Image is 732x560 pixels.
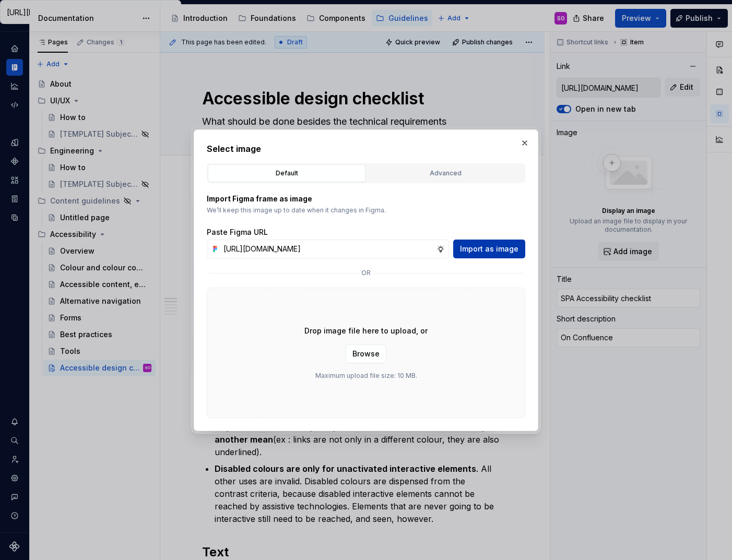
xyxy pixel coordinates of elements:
p: or [361,269,371,277]
h2: Select image [207,142,525,155]
p: Import Figma frame as image [207,194,525,204]
button: Browse [346,344,386,363]
p: Drop image file here to upload, or [304,326,428,336]
input: https://figma.com/file... [219,240,436,258]
p: We’ll keep this image up to date when it changes in Figma. [207,206,525,215]
label: Paste Figma URL [207,227,268,237]
span: Browse [352,349,380,359]
p: Maximum upload file size: 10 MB. [315,372,417,380]
div: Default [211,168,362,178]
button: Import as image [453,240,525,258]
div: Advanced [370,168,521,178]
span: Import as image [460,244,518,254]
